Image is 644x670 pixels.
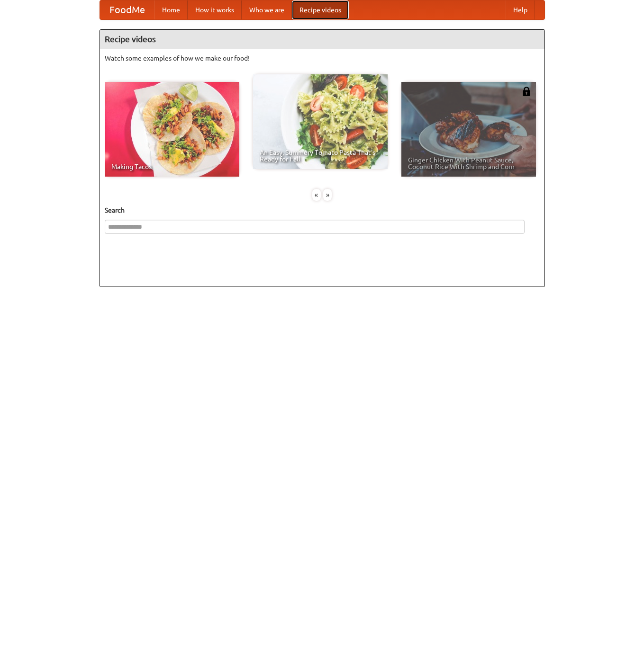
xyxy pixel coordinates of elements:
span: An Easy, Summery Tomato Pasta That's Ready for Fall [260,149,381,162]
a: Home [154,0,188,19]
img: 483408.png [522,87,531,96]
a: Help [506,0,535,19]
a: An Easy, Summery Tomato Pasta That's Ready for Fall [253,74,388,169]
p: Watch some examples of how we make our food! [105,54,540,63]
h5: Search [105,205,540,215]
a: Recipe videos [292,0,349,19]
div: » [323,189,332,201]
a: FoodMe [100,0,154,19]
a: Who we are [242,0,292,19]
div: « [312,189,321,201]
span: Making Tacos [111,163,233,170]
a: Making Tacos [105,82,239,177]
h4: Recipe videos [100,30,544,49]
a: How it works [188,0,242,19]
